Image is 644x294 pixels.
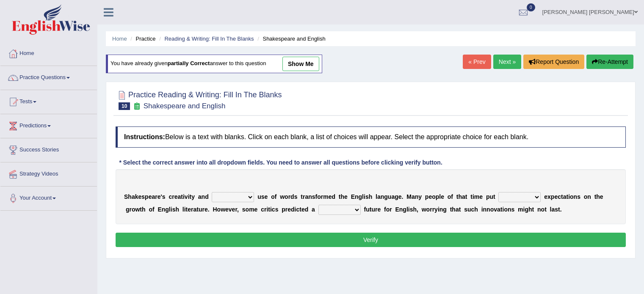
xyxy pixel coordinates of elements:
b: e [265,193,268,200]
b: a [312,206,315,213]
a: Strategy Videos [0,162,97,184]
b: a [193,206,196,213]
a: « Prev [463,55,491,69]
b: i [503,206,504,213]
b: o [149,206,152,213]
b: a [132,193,135,200]
b: i [183,193,185,200]
b: n [381,193,384,200]
b: o [432,193,436,200]
b: p [145,193,149,200]
b: s [162,193,166,200]
b: c [558,193,561,200]
b: g [403,206,406,213]
b: f [152,206,155,213]
b: l [550,206,552,213]
b: s [511,206,515,213]
b: i [295,206,296,213]
b: t [140,206,142,213]
b: i [438,206,439,213]
b: u [467,206,471,213]
b: , [417,206,418,213]
b: s [275,206,279,213]
b: e [232,206,235,213]
b: i [270,206,272,213]
b: a [391,193,395,200]
b: s [242,206,246,213]
b: c [272,206,275,213]
b: c [471,206,475,213]
b: h [474,206,478,213]
b: e [225,206,229,213]
b: o [448,193,451,200]
b: h [452,206,456,213]
b: d [291,206,295,213]
b: v [185,193,188,200]
b: s [410,206,413,213]
b: x [547,193,551,200]
b: t [268,206,270,213]
b: t [301,193,303,200]
b: t [566,193,568,200]
b: u [489,193,493,200]
b: . [402,193,404,200]
b: M [406,193,412,200]
b: a [412,193,415,200]
b: p [436,193,439,200]
b: e [479,193,483,200]
b: s [261,193,265,200]
a: show me [282,57,319,71]
b: o [217,206,221,213]
b: a [198,193,202,200]
b: p [425,193,429,200]
b: d [290,193,294,200]
b: o [246,206,249,213]
b: e [377,206,381,213]
b: a [462,193,465,200]
a: Home [0,42,97,63]
b: p [486,193,490,200]
b: h [458,193,462,200]
b: n [308,193,312,200]
small: Exam occurring question [132,102,141,110]
a: Practice Questions [0,66,97,87]
b: v [229,206,232,213]
b: g [443,206,447,213]
b: e [205,206,208,213]
b: f [315,193,318,200]
b: e [174,193,178,200]
b: partially correct [168,60,210,67]
b: n [399,206,403,213]
b: t [561,193,563,200]
b: t [190,193,192,200]
h4: Below is a text with blanks. Click on each blank, a list of choices will appear. Select the appro... [116,126,626,148]
b: . [208,206,210,213]
b: r [432,206,434,213]
b: t [544,206,547,213]
b: t [456,193,459,200]
b: o [386,206,390,213]
b: S [124,193,128,200]
b: a [305,193,308,200]
b: E [395,206,399,213]
b: t [493,193,495,200]
li: Shakespeare and English [255,35,325,43]
b: c [169,193,172,200]
b: a [456,206,459,213]
b: e [398,193,402,200]
b: f [364,206,366,213]
b: o [541,206,545,213]
b: h [340,193,344,200]
button: Report Question [523,55,584,69]
span: 10 [119,102,130,110]
b: a [377,193,381,200]
b: n [508,206,511,213]
b: o [490,206,494,213]
b: i [408,206,410,213]
b: , [237,206,239,213]
b: t [532,206,534,213]
b: n [587,193,591,200]
b: l [376,193,377,200]
a: Tests [0,90,97,111]
h2: Practice Reading & Writing: Fill In The Blanks [116,89,282,110]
